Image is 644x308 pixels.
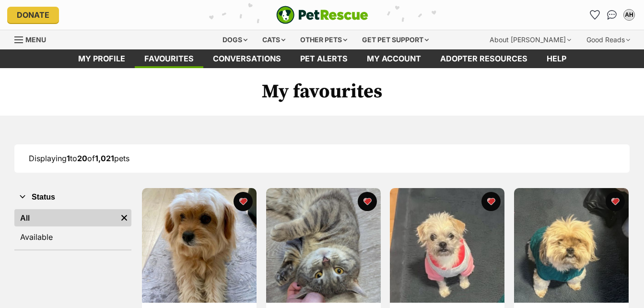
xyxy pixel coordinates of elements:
[357,49,431,68] a: My account
[14,191,131,203] button: Status
[77,154,87,163] strong: 20
[390,188,504,303] img: Teddy
[483,30,578,49] div: About [PERSON_NAME]
[117,209,131,226] a: Remove filter
[621,7,637,23] button: My account
[537,49,576,68] a: Help
[14,228,131,246] a: Available
[482,192,501,211] button: favourite
[14,207,131,249] div: Status
[604,7,620,23] a: Conversations
[624,10,634,20] div: AH
[607,10,617,20] img: chat-41dd97257d64d25036548639549fe6c8038ab92f7586957e7f3b1b290dea8141.svg
[234,192,253,211] button: favourite
[67,154,70,163] strong: 1
[587,7,637,23] ul: Account quick links
[25,36,46,44] span: Menu
[14,209,117,226] a: All
[256,30,292,49] div: Cats
[95,154,114,163] strong: 1,021
[587,7,602,23] a: Favourites
[580,30,637,49] div: Good Reads
[216,30,254,49] div: Dogs
[514,188,629,303] img: Daisy
[293,30,354,49] div: Other pets
[7,7,59,23] a: Donate
[355,30,435,49] div: Get pet support
[276,6,368,24] a: PetRescue
[69,49,135,68] a: My profile
[14,30,53,47] a: Menu
[606,192,625,211] button: favourite
[431,49,537,68] a: Adopter resources
[142,188,257,303] img: Chanel
[266,188,381,303] img: Patrick
[135,49,203,68] a: Favourites
[276,6,368,24] img: logo-e224e6f780fb5917bec1dbf3a21bbac754714ae5b6737aabdf751b685950b380.svg
[29,154,129,163] span: Displaying to of pets
[291,49,357,68] a: Pet alerts
[358,192,377,211] button: favourite
[203,49,291,68] a: conversations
